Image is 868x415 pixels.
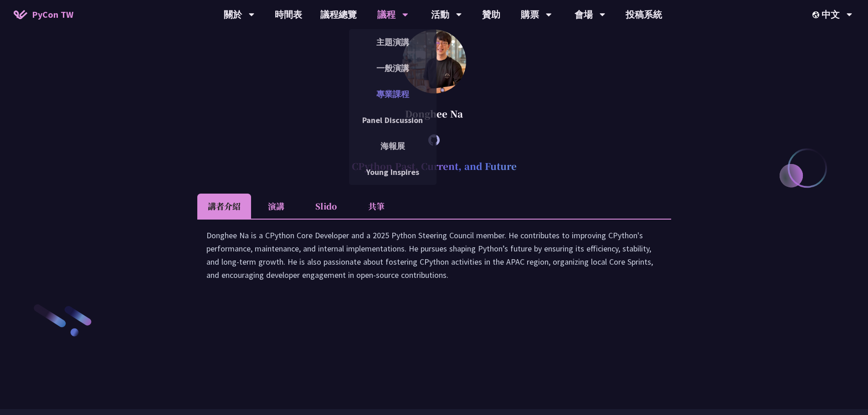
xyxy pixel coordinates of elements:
[197,194,251,219] li: 講者介紹
[812,11,822,18] img: Locale Icon
[32,8,73,21] span: PyCon TW
[14,10,27,19] img: Home icon of PyCon TW 2025
[197,153,671,180] h2: CPython Past, Current, and Future
[349,83,437,105] a: 專業課程
[301,194,351,219] li: Slido
[349,135,437,157] a: 海報展
[349,161,437,183] a: Young Inspires
[5,3,82,26] a: PyCon TW
[197,100,671,128] div: Donghee Na
[349,109,437,131] a: Panel Discussion
[251,194,301,219] li: 演講
[349,31,437,53] a: 主題演講
[351,194,401,219] li: 共筆
[349,57,437,79] a: 一般演講
[206,229,662,291] div: Donghee Na is a CPython Core Developer and a 2025 Python Steering Council member. He contributes ...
